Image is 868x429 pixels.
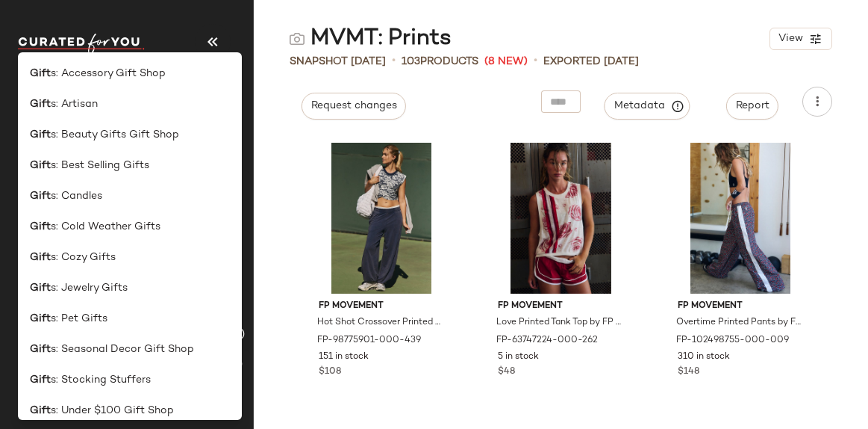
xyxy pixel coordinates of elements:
b: Gift [30,127,51,143]
span: 5 in stock [498,351,539,364]
span: s: Accessory Gift Shop [51,66,166,81]
button: Metadata [605,93,690,120]
span: 151 in stock [319,351,369,364]
div: Products [402,54,478,70]
span: Hot Shot Crossover Printed Set by FP Movement at Free People, Size: L [317,316,443,330]
span: 310 in stock [678,351,730,364]
button: Request changes [302,93,406,120]
img: cfy_white_logo.C9jOOHJF.svg [18,34,145,55]
span: s: Seasonal Decor Gift Shop [51,342,194,357]
span: • [392,52,396,70]
span: s: Best Selling Gifts [51,158,149,173]
button: View [769,28,832,50]
b: Gift [30,66,51,81]
b: Gift [30,158,51,173]
span: s: Cozy Gifts [51,250,116,265]
span: s: Jewelry Gifts [51,280,128,296]
span: • [534,52,537,70]
span: FP-102498755-000-009 [676,334,789,348]
b: Gift [30,342,51,357]
span: $148 [678,365,699,379]
span: $108 [319,365,341,379]
span: Metadata [613,99,681,113]
div: MVMT: Prints [290,24,452,54]
span: s: Candles [51,188,102,204]
span: Request changes [310,100,397,112]
img: 63747224_262_0 [486,143,636,294]
span: Overtime Printed Pants by FP Movement at Free People in Black, Size: S [676,316,802,330]
span: Snapshot [DATE] [290,54,386,70]
span: FP Movement [498,300,624,313]
img: svg%3e [290,31,305,46]
b: Gift [30,280,51,296]
b: Gift [30,96,51,112]
span: FP-63747224-000-262 [496,334,598,348]
b: Gift [30,219,51,235]
b: Gift [30,311,51,327]
span: (8 New) [484,54,528,70]
span: FP Movement [678,300,804,313]
b: Gift [30,403,51,419]
span: $48 [498,365,515,379]
span: s: Artisan [51,96,98,112]
b: Gift [30,250,51,265]
span: Report [735,100,769,112]
span: s: Stocking Stuffers [51,372,151,388]
img: 102498755_009_0 [666,143,816,294]
span: View [778,33,803,45]
b: Gift [30,188,51,204]
span: s: Beauty Gifts Gift Shop [51,127,179,143]
img: 98775901_439_d [307,143,457,294]
b: Gift [30,372,51,388]
span: s: Cold Weather Gifts [51,219,160,235]
button: Report [726,93,778,120]
span: s: Pet Gifts [51,311,107,327]
span: 103 [402,56,420,67]
span: Love Printed Tank Top by FP Movement at Free People in Red, Size: XS [496,316,622,330]
span: FP-98775901-000-439 [317,334,421,348]
p: Exported [DATE] [543,54,639,70]
span: FP Movement [319,300,445,313]
span: s: Under $100 Gift Shop [51,403,174,419]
